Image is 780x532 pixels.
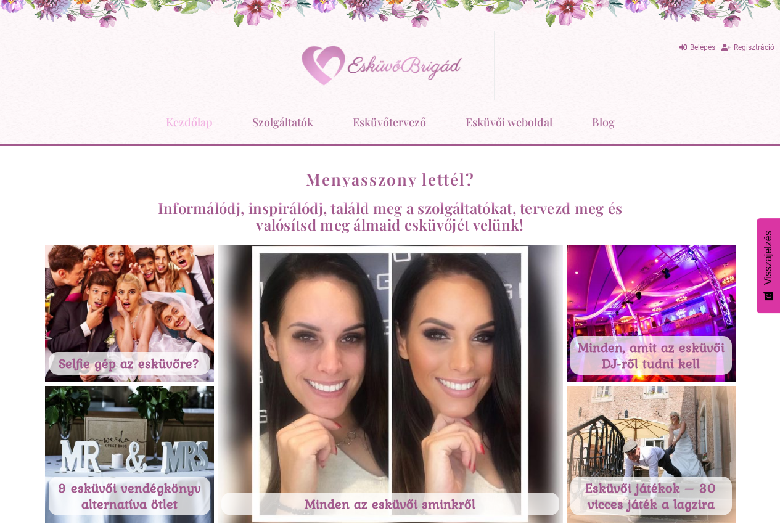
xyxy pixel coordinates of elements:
[252,106,313,138] a: Szolgáltatók
[466,106,552,138] a: Esküvői weboldal
[45,386,214,523] a: 9 esküvői vendégkönyv alternatíva ötlet
[592,106,615,138] a: Blog
[218,245,563,523] a: Minden az esküvői sminkről
[149,200,632,233] h2: Informálódj, inspirálódj, találd meg a szolgáltatókat, tervezd meg és valósítsd meg álmaid esküvő...
[721,39,774,56] a: Regisztráció
[45,171,736,187] h1: Menyasszony lettél?
[690,43,715,52] span: Belépés
[353,106,426,138] a: Esküvőtervező
[734,43,774,52] span: Regisztráció
[679,39,715,56] a: Belépés
[45,245,214,382] a: Selfie gép az esküvőre?
[6,106,774,138] nav: Menu
[166,106,213,138] a: Kezdőlap
[567,386,736,523] a: Esküvői játékok – 30 vicces játék a lagzira
[567,245,736,382] a: Minden, amit az esküvői DJ-ről tudni kell
[757,219,780,314] button: Visszajelzés - Show survey
[763,231,774,285] span: Visszajelzés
